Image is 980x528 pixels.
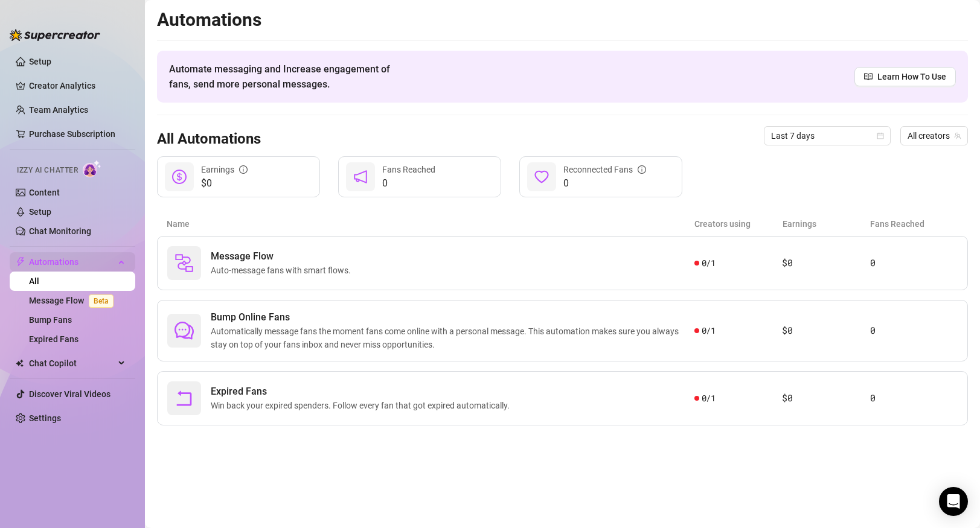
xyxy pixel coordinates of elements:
article: 0 [870,391,958,406]
span: Auto-message fans with smart flows. [211,264,356,277]
article: Fans Reached [870,217,958,231]
span: Bump Online Fans [211,310,694,325]
span: 0 [382,176,435,191]
article: Name [167,217,694,231]
a: Setup [29,207,51,217]
a: Chat Monitoring [29,226,91,236]
article: 0 [870,256,958,270]
div: Open Intercom Messenger [939,487,968,516]
span: Win back your expired spenders. Follow every fan that got expired automatically. [211,399,514,412]
a: Expired Fans [29,334,78,344]
img: svg%3e [175,253,194,273]
img: Chat Copilot [16,359,24,367]
span: $0 [201,176,248,191]
a: Message FlowBeta [29,296,118,305]
span: info-circle [638,165,646,174]
span: Message Flow [211,249,356,264]
article: Creators using [694,217,783,231]
a: Team Analytics [29,105,88,115]
a: Setup [29,57,51,66]
div: Reconnected Fans [563,163,646,176]
span: 0 / 1 [702,324,716,337]
span: thunderbolt [16,257,25,267]
a: Bump Fans [29,315,72,325]
h3: All Automations [157,130,261,149]
article: $0 [782,256,870,270]
h2: Automations [157,8,968,31]
article: 0 [870,323,958,338]
span: Chat Copilot [29,354,115,373]
span: team [954,132,961,139]
a: Purchase Subscription [29,124,126,144]
span: 0 [563,176,646,191]
span: info-circle [239,165,248,174]
span: Beta [89,294,114,308]
a: Creator Analytics [29,76,126,95]
span: All creators [908,127,961,145]
span: Izzy AI Chatter [17,165,78,176]
span: rollback [175,389,194,408]
a: Settings [29,413,61,423]
span: dollar [172,170,187,184]
span: read [864,72,873,81]
span: heart [534,170,549,184]
span: comment [175,321,194,340]
span: calendar [877,132,884,139]
span: Fans Reached [382,165,435,174]
article: $0 [782,391,870,406]
div: Earnings [201,163,248,176]
img: AI Chatter [83,160,101,177]
a: Discover Viral Videos [29,389,110,399]
span: Automatically message fans the moment fans come online with a personal message. This automation m... [211,325,694,351]
article: Earnings [783,217,871,231]
span: Last 7 days [771,127,883,145]
span: Learn How To Use [877,70,946,83]
img: logo-BBDzfeDw.svg [10,29,100,41]
span: Automate messaging and Increase engagement of fans, send more personal messages. [169,62,402,92]
span: 0 / 1 [702,392,716,405]
article: $0 [782,323,870,338]
span: notification [353,170,368,184]
a: All [29,276,39,286]
a: Learn How To Use [854,67,956,86]
a: Content [29,188,60,197]
span: Automations [29,252,115,272]
span: 0 / 1 [702,256,716,270]
span: Expired Fans [211,384,514,399]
